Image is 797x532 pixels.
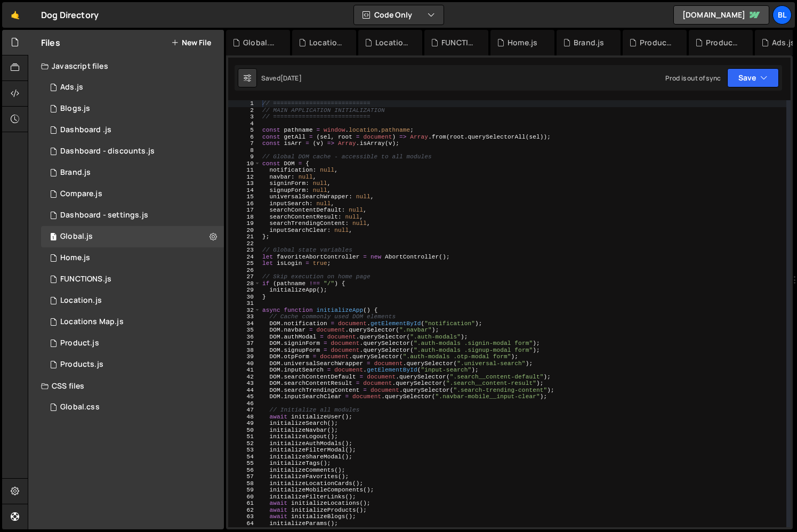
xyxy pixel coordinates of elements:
div: Home.js [508,37,537,48]
div: 16220/44321.js [41,98,224,119]
div: 53 [228,447,261,454]
div: 6 [228,134,261,141]
div: 60 [228,494,261,501]
div: 36 [228,334,261,341]
div: 20 [228,227,261,234]
div: 64 [228,520,261,527]
div: 2 [228,107,261,114]
div: 54 [228,454,261,461]
div: Brand.js [60,168,91,178]
div: 15 [228,194,261,200]
div: Blogs.js [60,104,90,114]
button: Save [727,68,779,87]
div: 4 [228,120,261,127]
div: 3 [228,114,261,120]
div: 57 [228,473,261,480]
div: 63 [228,513,261,520]
div: 16 [228,200,261,207]
div: FUNCTIONS.js [60,275,111,284]
div: 16220/44393.js [41,333,224,354]
div: 8 [228,147,261,154]
div: 18 [228,214,261,221]
div: Locations Map.js [309,37,343,48]
div: 48 [228,414,261,421]
div: 16220/47090.js [41,77,224,98]
span: 1 [50,233,57,242]
div: 27 [228,273,261,280]
div: Global.css [60,402,100,412]
div: Dashboard - settings.js [60,211,148,220]
div: 10 [228,160,261,167]
div: 33 [228,313,261,320]
div: 35 [228,327,261,334]
div: 9 [228,154,261,160]
div: Dashboard - discounts.js [60,147,155,156]
div: 31 [228,300,261,307]
div: Products.js [60,360,103,369]
div: 47 [228,407,261,414]
h2: Files [41,37,60,49]
div: 39 [228,353,261,360]
div: 50 [228,427,261,434]
div: CSS files [28,375,224,397]
div: 29 [228,287,261,294]
div: Compare.js [60,189,102,199]
div: Home.js [60,253,90,263]
div: 16220/43680.js [41,311,224,333]
div: 61 [228,500,261,507]
div: 23 [228,247,261,254]
a: [DOMAIN_NAME] [673,5,769,25]
div: 30 [228,294,261,301]
div: 40 [228,360,261,367]
a: Bl [772,5,792,25]
div: Ads.js [772,37,795,48]
div: 11 [228,167,261,174]
div: 51 [228,433,261,440]
div: 45 [228,393,261,400]
div: 44 [228,387,261,394]
button: New File [171,38,211,47]
div: 38 [228,347,261,354]
div: 13 [228,180,261,187]
div: 16220/44394.js [41,162,224,183]
div: Locations Map.js [60,317,124,327]
div: 16220/44319.js [41,247,224,269]
div: 16220/43681.js [41,226,224,247]
div: 42 [228,374,261,381]
div: Location.js [60,296,102,305]
div: 7 [228,140,261,147]
div: 14 [228,187,261,194]
button: Code Only [354,5,444,25]
div: 21 [228,233,261,240]
div: Products.js [706,37,740,48]
div: 12 [228,174,261,181]
div: 17 [228,207,261,214]
div: Location.js [375,37,409,48]
div: 43 [228,380,261,387]
div: 16220/43682.css [41,397,224,418]
div: Product.js [640,37,674,48]
div: 46 [228,400,261,407]
div: 28 [228,280,261,287]
div: Saved [261,74,302,83]
div: FUNCTIONS.js [441,37,476,48]
div: 37 [228,340,261,347]
div: 16220/44476.js [41,205,224,226]
div: Global.js [60,232,93,241]
div: 55 [228,460,261,467]
div: Dog Directory [41,9,99,21]
div: 58 [228,480,261,487]
div: Brand.js [574,37,604,48]
div: 16220/46559.js [41,119,224,141]
div: Dashboard .js [60,125,111,135]
div: 26 [228,267,261,274]
div: 16220/46573.js [41,141,224,162]
div: 56 [228,467,261,474]
div: 16220/43679.js [41,290,224,311]
div: Ads.js [60,83,83,92]
div: Prod is out of sync [665,74,721,83]
div: Javascript files [28,55,224,77]
div: 24 [228,254,261,261]
div: 25 [228,260,261,267]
